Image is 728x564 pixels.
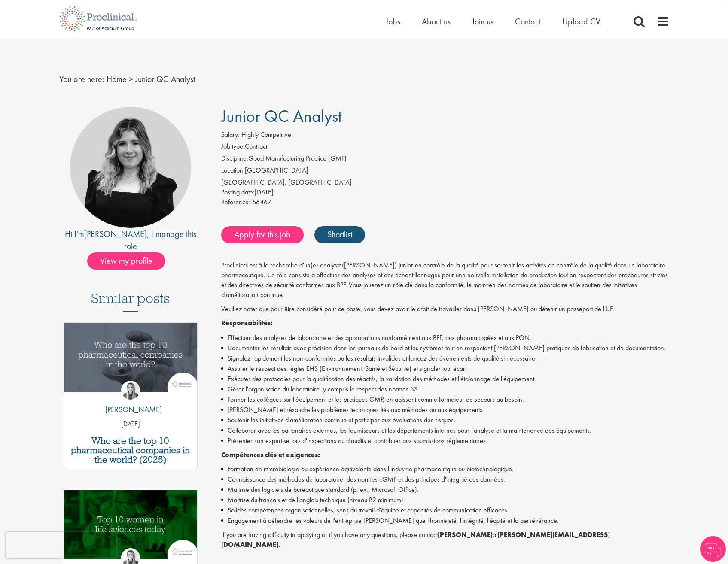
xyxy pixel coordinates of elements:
[221,318,273,327] strong: Responsabilités:
[59,228,202,252] div: Hi I'm , I manage this role
[472,16,493,27] a: Join us
[221,343,669,353] li: Documenter les résultats avec précision dans les journaux de bord et les systèmes tout en respect...
[221,405,669,415] li: [PERSON_NAME] et résoudre les problèmes techniques liés aux méthodes ou aux équipements.
[314,226,365,243] a: Shortlist
[252,197,271,206] span: 66462
[87,252,165,270] span: View my profile
[221,166,245,176] label: Location:
[135,73,195,85] span: Junior QC Analyst
[87,254,174,265] a: View my profile
[221,425,669,436] li: Collaborer avec les partenaires externes, les fournisseurs et les départements internes pour l'an...
[68,436,193,464] a: Who are the top 10 pharmaceutical companies in the world? (2025)
[64,490,198,559] img: Top 10 women in life sciences today
[221,188,255,197] span: Posting date:
[221,374,669,384] li: Exécuter des protocoles pour la qualification des réactifs, la validation des méthodes et l'étalo...
[84,228,147,240] a: [PERSON_NAME]
[121,381,140,400] img: Hannah Burke
[221,154,669,166] li: Good Manufacturing Practice (GMP)
[386,16,400,27] a: Jobs
[221,530,610,549] strong: [PERSON_NAME][EMAIL_ADDRESS][DOMAIN_NAME].
[241,130,291,139] span: Highly Competitive
[221,450,320,459] strong: Compétences clés et exigences:
[515,16,541,27] a: Contact
[700,536,726,562] img: Chatbot
[562,16,600,27] a: Upload CV
[221,394,669,405] li: Former les collègues sur l'équipement et les pratiques GMP, en agissant comme formateur de secour...
[221,261,669,300] p: Proclinical est à la recherche d'un(e) analyste([PERSON_NAME]) junior en contrôle de la qualité p...
[64,323,198,392] img: Top 10 pharmaceutical companies in the world 2025
[221,474,669,485] li: Connaissance des méthodes de laboratoire, des normes cGMP et des principes d'intégrité des données.
[221,130,240,140] label: Salary:
[438,530,493,539] strong: [PERSON_NAME]
[221,197,250,207] label: Reference:
[59,73,104,85] span: You are here:
[221,142,245,152] label: Job type:
[129,73,133,85] span: >
[221,166,669,178] li: [GEOGRAPHIC_DATA]
[422,16,451,27] a: About us
[64,419,198,429] p: [DATE]
[221,226,304,243] a: Apply for this job
[221,142,669,154] li: Contract
[221,415,669,425] li: Soutenir les initiatives d'amélioration continue et participer aux évaluations des risques.
[221,485,669,495] li: Maîtrise des logiciels de bureautique standard (p. ex., Microsoft Office).
[221,505,669,515] li: Solides compétences organisationnelles, sens du travail d'équipe et capacités de communication ef...
[221,304,669,314] p: Veuillez noter que pour être considéré pour ce poste, vous devez avoir le droit de travailler dan...
[221,105,342,127] span: Junior QC Analyst
[221,515,669,526] li: Engagement à défendre les valeurs de l'entreprise [PERSON_NAME] que l'honnêteté, l'intégrité, l'é...
[221,464,669,474] li: Formation en microbiologie ou expérience équivalente dans l'industrie pharmaceutique ou biotechno...
[99,381,162,419] a: Hannah Burke [PERSON_NAME]
[221,188,669,197] div: [DATE]
[99,404,162,415] p: [PERSON_NAME]
[221,436,669,446] li: Présenter son expertise lors d'inspections ou d'audits et contribuer aux soumissions réglementaires.
[221,353,669,364] li: Signalez rapidement les non-conformités ou les résultats invalides et lancez des événements de qu...
[70,107,191,228] img: imeage of recruiter Molly Colclough
[91,291,170,312] h3: Similar posts
[107,73,127,85] a: breadcrumb link
[221,333,669,343] li: Effectuer des analyses de laboratoire et des approbations conformément aux BPF, aux pharmacopées ...
[221,154,248,164] label: Discipline:
[221,178,669,188] div: [GEOGRAPHIC_DATA], [GEOGRAPHIC_DATA]
[221,495,669,505] li: Maîtrise du français et de l'anglais technique (niveau B2 minimum).
[64,323,198,399] a: Link to a post
[221,364,669,374] li: Assurer le respect des règles EHS (Environnement, Santé et Sécurité) et signaler tout écart.
[6,532,116,558] iframe: reCAPTCHA
[221,530,669,550] p: If you are having difficulty in applying or if you have any questions, please contact at
[221,384,669,394] li: Gérer l'organisation du laboratoire, y compris le respect des normes 5S.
